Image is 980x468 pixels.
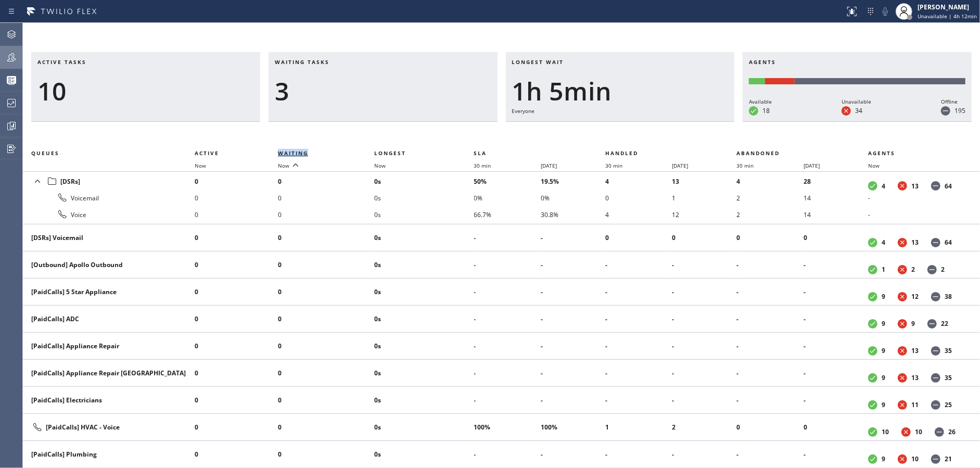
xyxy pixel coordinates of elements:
[804,173,868,189] li: 28
[736,206,803,223] li: 2
[31,149,59,157] span: Queues
[541,392,605,409] li: -
[736,149,780,157] span: Abandoned
[945,373,952,382] dd: 35
[868,454,877,464] dt: Available
[868,400,877,410] dt: Available
[374,419,474,436] li: 0s
[882,238,885,247] dd: 4
[911,400,919,409] dd: 11
[931,292,940,301] dt: Offline
[37,76,254,106] div: 10
[882,182,885,191] dd: 4
[954,106,965,115] dd: 195
[195,365,278,382] li: 0
[605,446,672,463] li: -
[605,284,672,300] li: -
[605,206,672,223] li: 4
[195,419,278,436] li: 0
[898,346,907,356] dt: Unavailable
[672,365,736,382] li: -
[195,284,278,300] li: 0
[901,427,911,437] dt: Unavailable
[672,206,736,223] li: 12
[374,338,474,355] li: 0s
[736,365,803,382] li: -
[918,3,977,11] div: [PERSON_NAME]
[736,189,803,206] li: 2
[195,338,278,355] li: 0
[512,106,729,116] div: Everyone
[541,365,605,382] li: -
[474,162,491,169] span: 30 min
[474,446,541,463] li: -
[605,392,672,409] li: -
[31,208,186,221] div: Voice
[911,373,919,382] dd: 13
[31,341,186,350] div: [PaidCalls] Appliance Repair
[918,12,977,20] span: Unavailable | 4h 12min
[374,206,474,223] li: 0s
[868,373,877,383] dt: Available
[278,311,374,327] li: 0
[541,162,557,169] span: [DATE]
[278,206,374,223] li: 0
[541,311,605,327] li: -
[931,400,940,410] dt: Offline
[31,396,186,404] div: [PaidCalls] Electricians
[672,446,736,463] li: -
[804,365,868,382] li: -
[541,230,605,246] li: -
[878,4,893,19] button: Mute
[37,58,86,66] span: Active tasks
[31,174,186,188] div: [DSRs]
[804,419,868,436] li: 0
[941,97,965,106] div: Offline
[672,189,736,206] li: 1
[931,346,940,356] dt: Offline
[672,257,736,273] li: -
[804,189,868,206] li: 14
[195,392,278,409] li: 0
[804,338,868,355] li: -
[911,292,919,301] dd: 12
[868,265,877,274] dt: Available
[868,238,877,247] dt: Available
[195,149,219,157] span: Active
[278,189,374,206] li: 0
[945,182,952,191] dd: 64
[605,257,672,273] li: -
[541,206,605,223] li: 30.8%
[941,319,948,328] dd: 22
[605,311,672,327] li: -
[868,189,968,206] li: -
[278,392,374,409] li: 0
[931,454,940,464] dt: Offline
[278,284,374,300] li: 0
[911,238,919,247] dd: 13
[855,106,862,115] dd: 34
[278,338,374,355] li: 0
[804,230,868,246] li: 0
[898,292,907,301] dt: Unavailable
[605,189,672,206] li: 0
[195,206,278,223] li: 0
[605,173,672,189] li: 4
[541,446,605,463] li: -
[804,284,868,300] li: -
[736,162,754,169] span: 30 min
[474,206,541,223] li: 66.7%
[931,373,940,383] dt: Offline
[278,230,374,246] li: 0
[736,257,803,273] li: -
[736,284,803,300] li: -
[804,162,820,169] span: [DATE]
[868,181,877,191] dt: Available
[945,346,952,355] dd: 35
[31,450,186,459] div: [PaidCalls] Plumbing
[795,78,965,84] div: Offline: 195
[474,149,487,157] span: SLA
[474,311,541,327] li: -
[31,192,186,204] div: Voicemail
[882,454,885,463] dd: 9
